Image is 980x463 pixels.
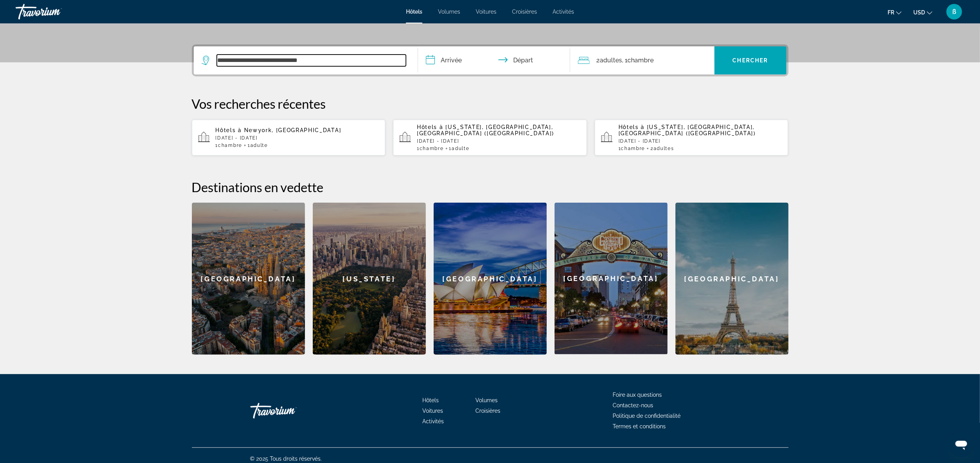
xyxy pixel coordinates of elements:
span: Adulte [250,143,268,148]
a: [GEOGRAPHIC_DATA] [192,203,305,355]
span: Newyork, [GEOGRAPHIC_DATA] [244,127,342,133]
span: Adultes [654,146,674,151]
a: Activités [423,418,444,424]
span: ß [952,8,956,16]
a: [GEOGRAPHIC_DATA] [434,203,547,355]
a: Politique de confidentialité [613,413,681,419]
font: 1 [216,143,218,148]
h2: Destinations en vedette [192,179,789,195]
p: Vos recherches récentes [192,96,789,111]
span: Chambre [621,146,645,151]
font: 1 [248,143,250,148]
button: Menu utilisateur [944,4,964,20]
span: Adulte [452,146,469,151]
p: [DATE] - [DATE] [417,138,581,144]
span: Chambre [218,143,242,148]
span: Chambre [628,57,654,64]
span: © 2025 Tous droits réservés. [250,456,322,462]
a: Travorium [16,2,94,22]
a: [GEOGRAPHIC_DATA] [555,203,668,355]
a: Foire aux questions [613,392,662,398]
a: Croisières [512,9,537,15]
a: Volumes [438,9,460,15]
button: Hôtels à [US_STATE], [GEOGRAPHIC_DATA], [GEOGRAPHIC_DATA] ([GEOGRAPHIC_DATA])[DATE] - [DATE]1Cham... [595,119,789,156]
a: Contactez-nous [613,402,654,408]
iframe: Bouton de lancement de la fenêtre de messagerie [949,432,974,457]
button: Voyageurs : 2 adultes, 0 enfants [570,46,714,74]
span: [US_STATE], [GEOGRAPHIC_DATA], [GEOGRAPHIC_DATA] ([GEOGRAPHIC_DATA]) [618,124,756,136]
span: USD [913,9,925,16]
div: Widget de recherche [194,46,787,74]
font: 2 [597,57,600,64]
button: Changer de devise [913,7,932,18]
font: 2 [650,146,654,151]
a: Voitures [476,9,496,15]
button: Changer la langue [888,7,902,18]
font: 1 [618,146,621,151]
a: Hôtels [406,9,422,15]
a: Termes et conditions [613,423,666,429]
a: Hôtels [423,397,439,403]
a: Activités [553,9,574,15]
span: Fr [888,9,894,16]
a: Travorium [250,399,328,422]
p: [DATE] - [DATE] [216,135,379,141]
span: Hôtels à [618,124,645,130]
a: [GEOGRAPHIC_DATA] [675,203,789,355]
button: Dates d’arrivée et de départ [418,46,570,74]
a: Volumes [475,397,498,403]
span: Chambre [420,146,444,151]
font: 1 [449,146,452,151]
font: 1 [417,146,420,151]
span: Adultes [600,57,622,64]
button: Chercher [714,46,787,74]
a: Voitures [423,408,443,414]
span: Chercher [733,57,768,64]
a: [US_STATE] [313,203,426,355]
p: [DATE] - [DATE] [618,138,782,144]
span: Hôtels à [216,127,242,133]
font: , 1 [622,57,628,64]
button: Hôtels à [US_STATE], [GEOGRAPHIC_DATA], [GEOGRAPHIC_DATA] ([GEOGRAPHIC_DATA])[DATE] - [DATE]1Cham... [393,119,587,156]
span: [US_STATE], [GEOGRAPHIC_DATA], [GEOGRAPHIC_DATA] ([GEOGRAPHIC_DATA]) [417,124,554,136]
div: [GEOGRAPHIC_DATA] [555,203,668,354]
span: Hôtels à [417,124,443,130]
button: Hôtels à Newyork, [GEOGRAPHIC_DATA][DATE] - [DATE]1Chambre1Adulte [192,119,386,156]
a: Croisières [475,408,500,414]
